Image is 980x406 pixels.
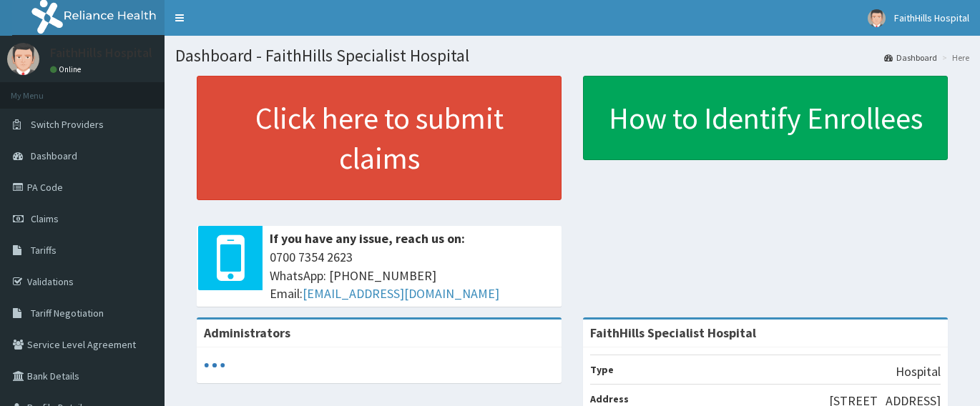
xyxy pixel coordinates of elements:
p: FaithHills Hospital [50,46,152,59]
span: 0700 7354 2623 WhatsApp: [PHONE_NUMBER] Email: [270,248,554,303]
b: Address [590,392,629,405]
span: Switch Providers [31,118,104,131]
a: [EMAIL_ADDRESS][DOMAIN_NAME] [303,285,499,302]
a: Click here to submit claims [197,76,562,200]
img: User Image [7,43,39,75]
svg: audio-loading [204,355,225,376]
span: Dashboard [31,149,77,162]
img: User Image [868,9,886,27]
span: FaithHills Hospital [894,11,969,24]
span: Tariffs [31,244,57,257]
strong: FaithHills Specialist Hospital [590,325,756,341]
a: How to Identify Enrollees [583,76,948,160]
span: Tariff Negotiation [31,307,104,320]
li: Here [939,51,969,64]
a: Online [50,64,84,74]
b: If you have any issue, reach us on: [270,230,465,247]
a: Dashboard [884,51,937,64]
b: Administrators [204,325,290,341]
h1: Dashboard - FaithHills Specialist Hospital [175,46,969,65]
p: Hospital [896,362,941,381]
b: Type [590,363,614,376]
span: Claims [31,212,59,225]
